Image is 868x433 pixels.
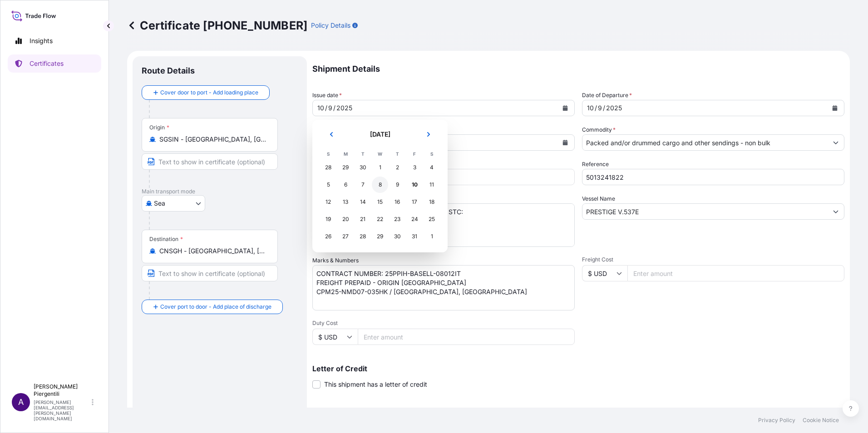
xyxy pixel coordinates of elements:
table: October 2025 [320,149,440,245]
div: Sunday, October 5, 2025 [320,177,336,193]
div: Tuesday, October 7, 2025 [355,177,371,193]
div: Monday, September 29, 2025 [337,159,354,176]
div: Tuesday, September 30, 2025 [355,159,371,176]
div: Friday, October 3, 2025 [406,159,423,176]
div: Wednesday, October 22, 2025 [372,211,388,227]
div: Tuesday, October 21, 2025 [355,211,371,227]
div: Wednesday, October 1, 2025 [372,159,388,176]
th: T [354,149,371,159]
div: Saturday, October 11, 2025 [424,177,440,193]
div: Monday, October 6, 2025 [337,177,354,193]
button: Next [419,127,439,142]
p: Certificate [PHONE_NUMBER] [127,18,307,33]
div: Friday, October 24, 2025 [406,211,423,227]
div: October 2025 [320,127,440,245]
div: Thursday, October 16, 2025 [389,194,405,210]
div: Saturday, November 1, 2025 [424,228,440,245]
div: Thursday, October 30, 2025 [389,228,405,245]
div: Monday, October 13, 2025 [337,194,354,210]
div: Today, Friday, October 10, 2025 [406,177,423,193]
div: Sunday, October 12, 2025 [320,194,336,210]
button: Previous [321,127,341,142]
section: Calendar [312,120,448,252]
div: Friday, October 17, 2025 [406,194,423,210]
th: M [337,149,354,159]
div: Sunday, October 19, 2025 [320,211,336,227]
p: Policy Details [311,21,350,30]
th: S [423,149,440,159]
div: Thursday, October 9, 2025 selected [389,177,405,193]
div: Monday, October 20, 2025 [337,211,354,227]
div: Thursday, October 23, 2025 [389,211,405,227]
th: T [389,149,406,159]
div: Sunday, October 26, 2025 [320,228,336,245]
div: Sunday, September 28, 2025 [320,159,336,176]
th: F [406,149,423,159]
h2: [DATE] [347,130,413,139]
div: Saturday, October 18, 2025 [424,194,440,210]
div: Monday, October 27, 2025 [337,228,354,245]
div: Saturday, October 4, 2025 [424,159,440,176]
div: Tuesday, October 14, 2025 [355,194,371,210]
div: Wednesday, October 29, 2025 [372,228,388,245]
div: Wednesday, October 15, 2025 [372,194,388,210]
div: Thursday, October 2, 2025 [389,159,405,176]
th: S [320,149,337,159]
th: W [371,149,389,159]
div: Tuesday, October 28, 2025 [355,228,371,245]
div: Saturday, October 25, 2025 [424,211,440,227]
div: Friday, October 31, 2025 [406,228,423,245]
div: Wednesday, October 8, 2025 [372,177,388,193]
